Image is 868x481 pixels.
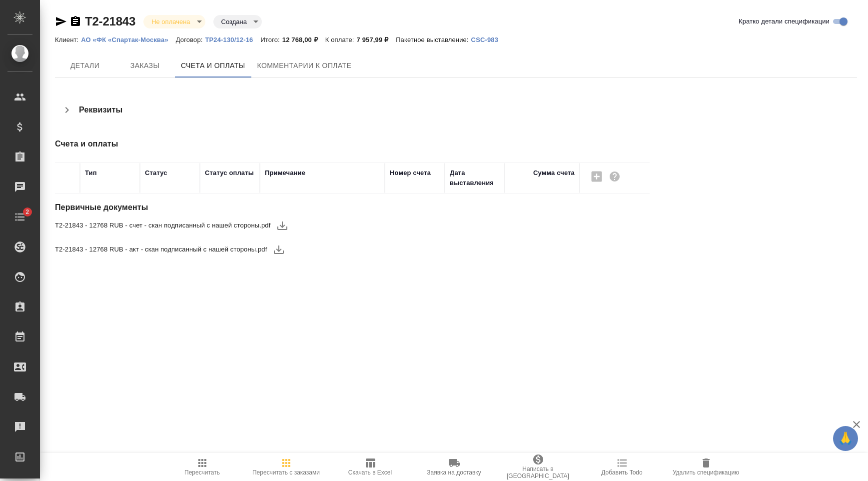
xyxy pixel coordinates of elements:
div: Номер счета [390,168,431,178]
div: Не оплачена [213,15,262,28]
p: К оплате: [325,36,357,43]
p: 12 768,00 ₽ [282,36,325,43]
div: Тип [85,168,97,178]
span: Комментарии к оплате [257,59,352,72]
p: Договор: [176,36,205,43]
h4: Первичные документы [55,201,593,213]
button: Создана [218,17,250,26]
p: CSC-983 [471,36,506,43]
div: Статус оплаты [205,168,254,178]
div: Примечание [265,168,305,178]
a: ТР24-130/12-16 [205,35,260,43]
a: АО «ФК «Спартак-Москва» [81,35,176,43]
span: Детали [61,59,109,72]
span: Т2-21843 - 12768 RUB - счет - скан подписанный с нашей стороны.pdf [55,220,270,230]
div: Дата выставления [450,168,500,188]
span: Счета и оплаты [181,59,245,72]
p: Клиент: [55,36,81,43]
button: Не оплачена [148,17,193,26]
button: Скопировать ссылку [69,15,81,27]
span: 🙏 [837,428,854,449]
a: Т2-21843 [85,14,135,28]
span: Кратко детали спецификации [739,16,830,26]
a: 2 [2,204,37,229]
p: ТР24-130/12-16 [205,36,260,43]
button: 🙏 [833,426,858,451]
h4: Реквизиты [79,104,122,116]
span: 2 [19,207,35,217]
a: CSC-983 [471,35,506,43]
span: Т2-21843 - 12768 RUB - акт - скан подписанный с нашей стороны.pdf [55,244,267,254]
div: Сумма счета [533,168,575,178]
span: Заказы [121,59,169,72]
p: Пакетное выставление: [396,36,471,43]
div: Статус [145,168,167,178]
p: Итого: [260,36,282,43]
p: 7 957,99 ₽ [357,36,396,43]
div: Не оплачена [143,15,205,28]
p: АО «ФК «Спартак-Москва» [81,36,176,43]
button: Скопировать ссылку для ЯМессенджера [55,15,67,27]
h4: Счета и оплаты [55,138,593,150]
